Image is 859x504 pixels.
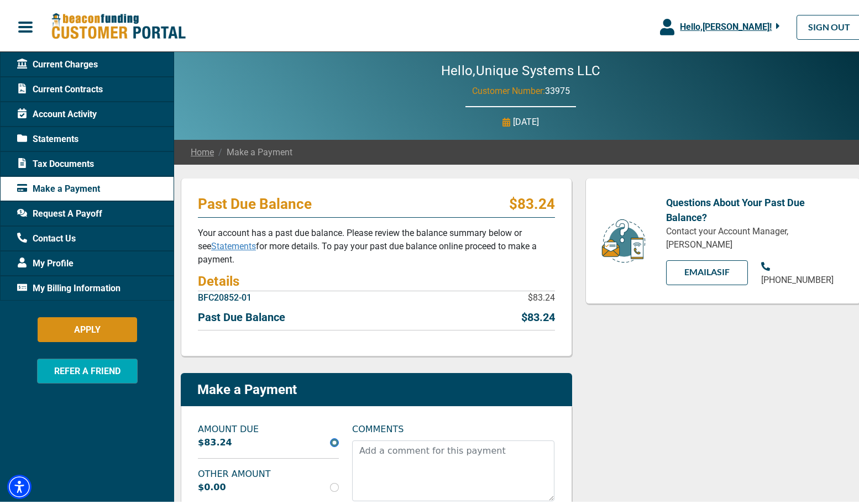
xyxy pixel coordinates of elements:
div: Accessibility Menu [7,473,32,497]
p: BFC20852-01 [198,289,252,302]
span: Make a Payment [17,180,100,193]
a: Statements [211,239,256,249]
span: My Profile [17,255,74,268]
p: Questions About Your Past Due Balance? [666,193,844,223]
span: Account Activity [17,106,97,119]
p: $83.24 [509,193,555,211]
span: Hello, [PERSON_NAME] ! [680,19,772,30]
a: [PHONE_NUMBER] [761,258,844,285]
img: Beacon Funding Customer Portal Logo [51,11,186,39]
label: $83.24 [198,434,232,447]
label: $0.00 [198,479,226,492]
p: Past Due Balance [198,307,285,323]
p: $83.24 [521,307,555,323]
span: Tax Documents [17,155,94,169]
span: [PHONE_NUMBER] [761,272,834,283]
p: Your account has a past due balance. Please review the balance summary below or see for more deta... [198,224,555,264]
p: [DATE] [513,113,539,127]
button: REFER A FRIEND [37,356,138,381]
h2: Hello, Unique Systems LLC [408,61,634,77]
button: APPLY [38,315,137,340]
span: 33975 [545,83,570,94]
label: COMMENTS [352,421,404,434]
span: Current Charges [17,56,98,69]
span: Statements [17,130,78,144]
img: customer-service.png [599,216,648,262]
span: Current Contracts [17,81,103,94]
label: OTHER AMOUNT [191,465,345,479]
a: Home [191,144,214,157]
a: EMAILAsif [666,258,748,283]
span: Make a Payment [214,144,292,157]
p: Contact your Account Manager, [PERSON_NAME] [666,223,844,249]
span: Contact Us [17,230,76,243]
span: My Billing Information [17,280,121,293]
p: Make a Payment [197,380,297,396]
p: $83.24 [528,289,555,302]
span: Customer Number: [472,83,545,94]
h4: Details [198,270,555,288]
span: Request A Payoff [17,205,102,218]
p: Past Due Balance [198,193,312,211]
label: AMOUNT DUE [191,421,345,434]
